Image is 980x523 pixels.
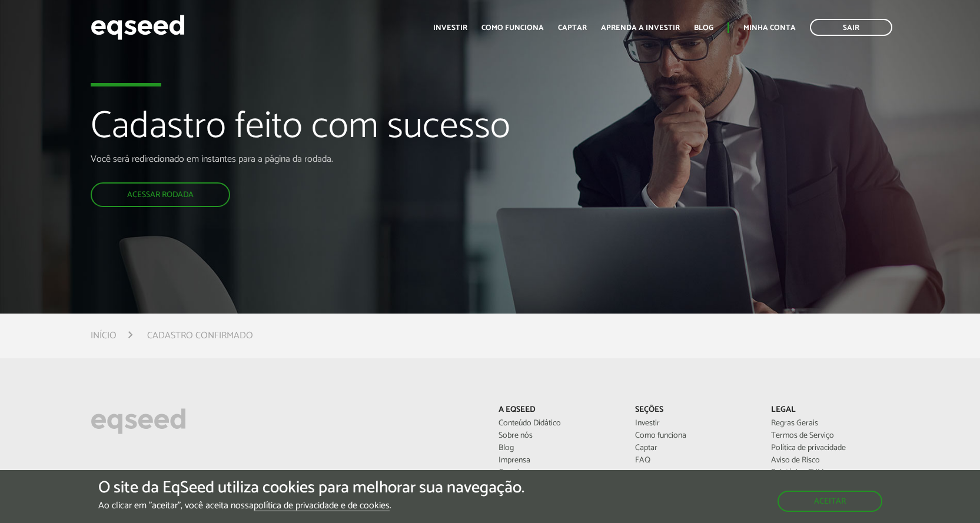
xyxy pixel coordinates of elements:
[635,444,753,452] a: Captar
[771,405,889,415] p: Legal
[635,419,753,428] a: Investir
[635,432,753,440] a: Como funciona
[499,432,617,440] a: Sobre nós
[433,24,467,32] a: Investir
[743,24,796,32] a: Minha conta
[499,444,617,452] a: Blog
[771,457,889,465] a: Aviso de Risco
[635,457,753,465] a: FAQ
[98,479,524,497] h5: O site da EqSeed utiliza cookies para melhorar sua navegação.
[810,19,892,36] a: Sair
[91,154,563,165] p: Você será redirecionado em instantes para a página da rodada.
[98,500,524,511] p: Ao clicar em "aceitar", você aceita nossa .
[694,24,713,32] a: Blog
[778,491,882,512] button: Aceitar
[771,444,889,452] a: Política de privacidade
[147,328,253,344] li: Cadastro confirmado
[771,469,889,477] a: Relatórios CVM
[91,12,185,43] img: EqSeed
[499,457,617,465] a: Imprensa
[91,331,117,341] a: Início
[481,24,544,32] a: Como funciona
[254,501,390,511] a: política de privacidade e de cookies
[499,405,617,415] p: A EqSeed
[91,405,186,437] img: EqSeed Logo
[499,469,617,477] a: Carreiras
[558,24,587,32] a: Captar
[91,182,230,207] a: Acessar rodada
[771,419,889,428] a: Regras Gerais
[499,419,617,428] a: Conteúdo Didático
[601,24,680,32] a: Aprenda a investir
[635,405,753,415] p: Seções
[771,432,889,440] a: Termos de Serviço
[91,106,563,154] h1: Cadastro feito com sucesso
